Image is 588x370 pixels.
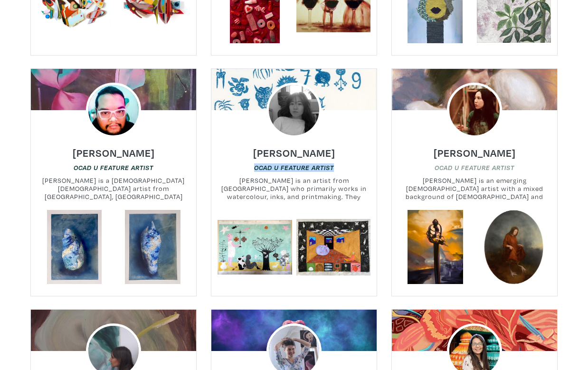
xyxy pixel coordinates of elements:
a: [PERSON_NAME] [434,144,516,155]
img: phpThumb.php [86,83,141,138]
img: phpThumb.php [266,83,322,138]
a: OCAD U Feature Artist [435,163,514,172]
a: [PERSON_NAME] [73,144,155,155]
small: [PERSON_NAME] is an emerging [DEMOGRAPHIC_DATA] artist with a mixed background of [DEMOGRAPHIC_DA... [392,176,557,201]
em: OCAD U Feature Artist [435,164,514,171]
a: [PERSON_NAME] [253,144,335,155]
h6: [PERSON_NAME] [73,146,155,159]
small: [PERSON_NAME] is a [DEMOGRAPHIC_DATA] [DEMOGRAPHIC_DATA] artist from [GEOGRAPHIC_DATA], [GEOGRAPH... [31,176,196,201]
em: OCAD U Feature Artist [254,164,334,171]
a: OCAD U Feature Artist [254,163,334,172]
em: OCAD U Feature Artist [74,164,153,171]
h6: [PERSON_NAME] [253,146,335,159]
h6: [PERSON_NAME] [434,146,516,159]
small: [PERSON_NAME] is an artist from [GEOGRAPHIC_DATA] who primarily works in watercolour, inks, and p... [211,176,377,201]
img: phpThumb.php [447,83,502,138]
a: OCAD U Feature Artist [74,163,153,172]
